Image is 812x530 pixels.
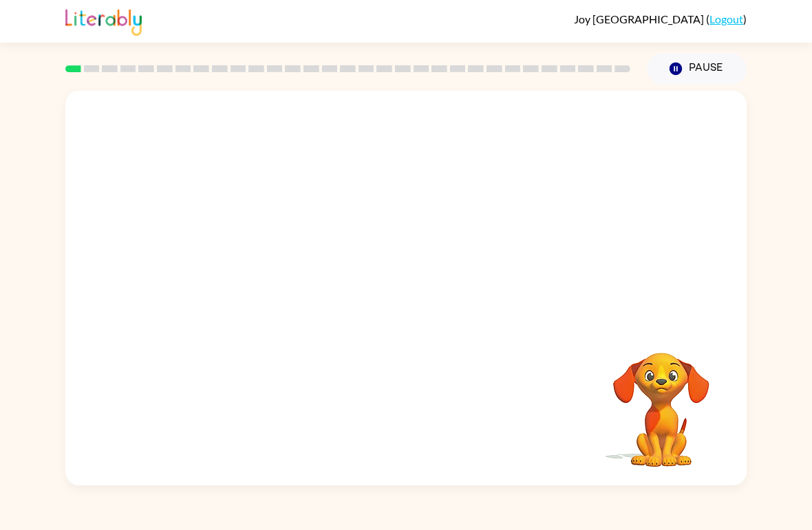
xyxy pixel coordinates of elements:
img: Literably [65,5,142,36]
video: Your browser must support playing .mp4 files to use Literably. Please try using another browser. [592,331,730,469]
span: Joy [GEOGRAPHIC_DATA] [574,12,706,25]
a: Logout [709,12,743,25]
div: ( ) [574,12,747,25]
button: Pause [647,53,747,85]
